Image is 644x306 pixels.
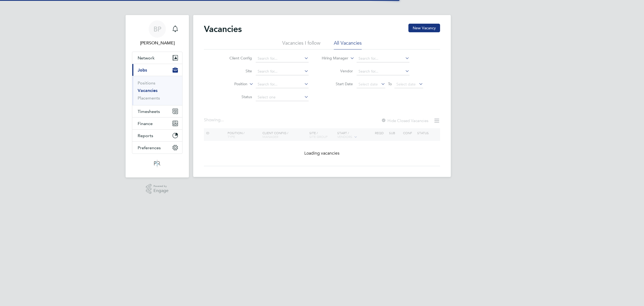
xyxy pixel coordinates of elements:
[153,184,169,188] span: Powered by
[138,67,147,73] span: Jobs
[153,26,161,33] span: BP
[152,159,162,168] img: psrsolutions-logo-retina.png
[256,94,309,101] input: Select one
[138,121,153,126] span: Finance
[126,15,189,177] nav: Main navigation
[256,68,309,75] input: Search for...
[132,142,182,154] button: Preferences
[221,117,224,123] span: ...
[256,81,309,88] input: Search for...
[132,64,182,76] button: Jobs
[408,24,440,32] button: New Vacancy
[132,52,182,64] button: Network
[386,80,393,87] span: To
[396,82,416,87] span: Select date
[381,118,428,123] label: Hide Closed Vacancies
[322,69,353,73] label: Vendor
[132,159,182,168] a: Go to home page
[138,80,155,86] a: Positions
[221,69,252,73] label: Site
[138,88,158,93] a: Vacancies
[132,130,182,141] button: Reports
[357,68,409,75] input: Search for...
[334,40,362,49] li: All Vacancies
[138,95,160,101] a: Placements
[221,94,252,99] label: Status
[358,82,378,87] span: Select date
[138,109,160,114] span: Timesheets
[132,76,182,105] div: Jobs
[138,55,155,61] span: Network
[322,81,353,86] label: Start Date
[204,117,225,123] div: Showing
[132,40,182,46] span: Ben Perkin
[132,20,182,46] a: BP[PERSON_NAME]
[282,40,320,49] li: Vacancies I follow
[317,56,348,61] label: Hiring Manager
[153,188,169,193] span: Engage
[256,55,309,62] input: Search for...
[138,145,161,150] span: Preferences
[217,81,247,87] label: Position
[204,24,242,34] h2: Vacancies
[132,118,182,129] button: Finance
[357,55,409,62] input: Search for...
[146,184,169,194] a: Powered byEngage
[132,105,182,117] button: Timesheets
[138,133,153,138] span: Reports
[221,56,252,61] label: Client Config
